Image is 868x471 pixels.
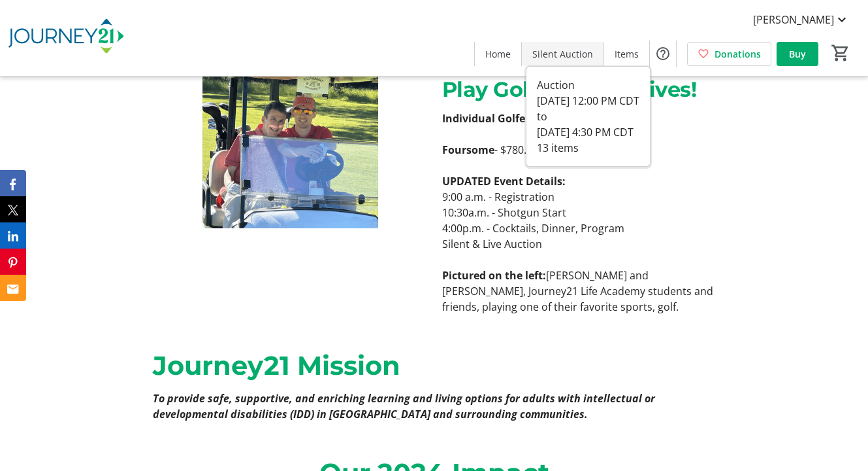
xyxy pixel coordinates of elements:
p: Journey21 Mission [153,346,716,385]
p: 10:30a.m. - Shotgun Start [442,205,716,220]
p: - $780.00 [442,142,716,158]
button: Cart [829,41,852,65]
span: Silent Auction [532,47,593,61]
p: 4:00p.m. - Cocktails, Dinner, Program [442,220,716,236]
strong: Foursome [442,143,494,157]
span: Buy [789,47,806,61]
div: [DATE] 12:00 PM CDT [537,93,639,109]
div: [DATE] 4:30 PM CDT [537,124,639,140]
span: Donations [715,47,761,61]
strong: UPDATED Event Details: [442,174,566,188]
span: Home [485,47,511,61]
button: [PERSON_NAME] [743,9,860,30]
a: Home [475,42,521,66]
a: Buy [777,42,818,66]
strong: Individual Golfers [442,111,535,126]
p: - $200.00 [442,111,716,126]
button: Help [650,41,676,67]
strong: Pictured on the left: [442,268,546,283]
span: [PERSON_NAME] [753,12,834,27]
img: undefined [153,74,426,228]
a: Donations [687,42,771,66]
p: Silent & Live Auction [442,236,716,252]
p: Play Golf - Impact Lives! [442,74,716,105]
img: Journey21's Logo [8,5,124,71]
p: [PERSON_NAME] and [PERSON_NAME], Journey21 Life Academy students and friends, playing one of thei... [442,268,716,315]
span: Items [615,47,639,61]
a: Silent Auction [522,42,603,66]
em: To provide safe, supportive, and enriching learning and living options for adults with intellectu... [153,391,655,421]
p: 9:00 a.m. - Registration [442,189,716,205]
div: Auction [537,77,639,93]
div: to [537,109,639,124]
div: 13 items [537,140,639,156]
a: Items [604,42,649,66]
